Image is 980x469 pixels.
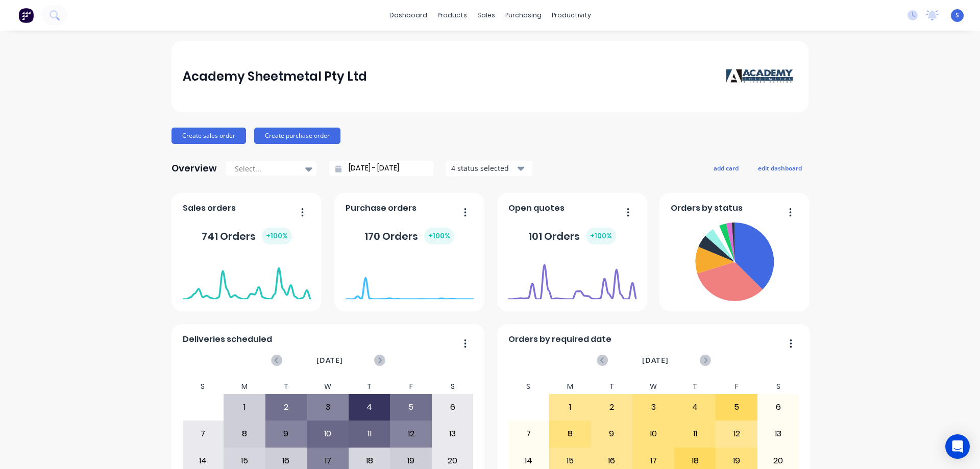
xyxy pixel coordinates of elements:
div: 9 [266,421,307,447]
button: 4 status selected [446,161,532,176]
div: 9 [592,421,632,447]
div: S [757,379,799,394]
div: T [591,379,633,394]
span: [DATE] [316,355,343,366]
div: + 100 % [262,228,292,244]
div: 170 Orders [364,228,454,244]
button: edit dashboard [751,161,808,175]
span: Orders by required date [508,333,611,345]
div: 12 [390,421,431,447]
div: T [674,379,716,394]
div: 7 [183,421,224,447]
div: 8 [550,421,591,447]
span: Open quotes [508,202,565,214]
div: 6 [432,394,473,420]
div: 2 [592,394,632,420]
div: 3 [633,394,674,420]
button: Create sales order [171,128,246,144]
div: 13 [432,421,473,447]
div: 11 [349,421,390,447]
div: S [182,379,224,394]
button: Create purchase order [254,128,340,144]
a: dashboard [384,8,432,23]
div: M [549,379,591,394]
div: sales [472,8,500,23]
div: 8 [224,421,265,447]
div: 1 [550,394,591,420]
div: 10 [633,421,674,447]
div: products [432,8,472,23]
div: 5 [390,394,431,420]
div: 6 [758,394,799,420]
span: Orders by status [671,202,743,214]
div: S [508,379,550,394]
div: 4 [349,394,390,420]
div: 12 [716,421,757,447]
div: 101 Orders [528,228,616,244]
div: 3 [307,394,348,420]
div: + 100 % [586,228,616,244]
span: [DATE] [642,355,669,366]
span: S [955,11,959,20]
span: Sales orders [183,202,236,214]
div: M [224,379,265,394]
div: F [716,379,757,394]
div: 741 Orders [202,228,292,244]
div: Academy Sheetmetal Pty Ltd [183,66,367,87]
div: T [349,379,390,394]
div: S [432,379,474,394]
img: Factory [18,8,34,23]
div: 13 [758,421,799,447]
div: 10 [307,421,348,447]
div: 4 [675,394,716,420]
div: 2 [266,394,307,420]
div: productivity [547,8,596,23]
div: 11 [675,421,716,447]
div: W [307,379,349,394]
div: W [632,379,674,394]
div: F [390,379,432,394]
div: Open Intercom Messenger [945,434,970,459]
div: 4 status selected [451,163,516,174]
div: 1 [224,394,265,420]
div: Overview [171,158,217,179]
img: Academy Sheetmetal Pty Ltd [726,69,797,84]
div: T [265,379,307,394]
span: Purchase orders [346,202,416,214]
div: purchasing [500,8,547,23]
div: 5 [716,394,757,420]
div: 7 [508,421,549,447]
button: add card [707,161,745,175]
div: + 100 % [424,228,454,244]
